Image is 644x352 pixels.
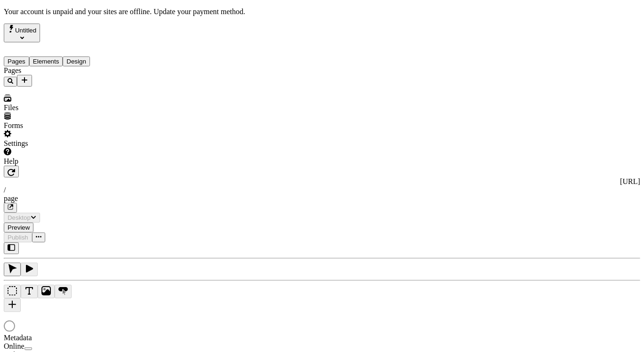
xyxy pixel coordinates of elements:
[4,342,24,350] span: Online
[8,224,30,231] span: Preview
[63,56,90,66] button: Design
[4,104,117,112] div: Files
[15,27,36,34] span: Untitled
[4,223,33,232] button: Preview
[8,214,31,221] span: Desktop
[4,213,40,223] button: Desktop
[4,66,117,75] div: Pages
[4,186,640,194] div: /
[17,75,32,87] button: Add new
[4,8,640,16] p: Your account is unpaid and your sites are offline.
[4,194,640,203] div: page
[4,121,117,130] div: Forms
[4,157,117,166] div: Help
[4,285,21,298] button: Box
[4,177,640,186] div: [URL]
[4,139,117,148] div: Settings
[21,285,38,298] button: Text
[4,232,32,242] button: Publish
[55,285,72,298] button: Button
[154,8,245,16] span: Update your payment method.
[4,334,117,342] div: Metadata
[38,285,55,298] button: Image
[29,56,63,66] button: Elements
[4,24,40,42] button: Select site
[8,234,28,241] span: Publish
[4,56,29,66] button: Pages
